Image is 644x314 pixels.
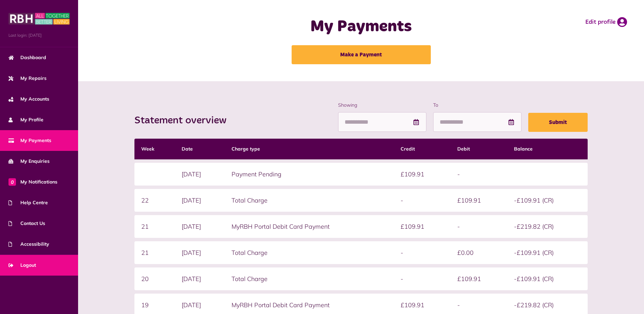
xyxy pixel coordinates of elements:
td: £109.91 [394,163,450,186]
th: Date [175,139,225,159]
td: -£109.91 (CR) [507,189,588,212]
td: [DATE] [175,189,225,212]
label: To [433,102,521,109]
label: Showing [338,102,426,109]
span: Dashboard [8,54,46,61]
td: [DATE] [175,267,225,290]
th: Credit [394,139,450,159]
td: £109.91 [394,215,450,238]
td: Total Charge [225,267,394,290]
td: Total Charge [225,241,394,264]
td: MyRBH Portal Debit Card Payment [225,215,394,238]
td: -£219.82 (CR) [507,215,588,238]
td: - [394,241,450,264]
span: My Notifications [8,178,57,186]
td: - [394,267,450,290]
td: Payment Pending [225,163,394,186]
td: 22 [134,189,175,212]
span: Last login: [DATE] [8,32,70,38]
td: - [450,163,507,186]
td: £0.00 [450,241,507,264]
th: Balance [507,139,588,159]
span: My Payments [8,137,51,144]
span: My Enquiries [8,158,50,165]
h2: Statement overview [134,115,233,127]
img: MyRBH [8,12,70,25]
td: [DATE] [175,163,225,186]
span: My Accounts [8,95,49,103]
td: - [394,189,450,212]
span: Contact Us [8,220,45,227]
span: My Profile [8,116,43,123]
span: My Repairs [8,75,47,82]
td: [DATE] [175,241,225,264]
td: -£109.91 (CR) [507,267,588,290]
td: 21 [134,241,175,264]
td: £109.91 [450,189,507,212]
td: £109.91 [450,267,507,290]
td: [DATE] [175,215,225,238]
span: Accessibility [8,241,49,248]
a: Make a Payment [292,45,431,64]
a: Edit profile [585,17,627,27]
h1: My Payments [226,17,496,37]
button: Submit [528,113,588,132]
td: - [450,215,507,238]
td: 20 [134,267,175,290]
th: Debit [450,139,507,159]
th: Week [134,139,175,159]
span: Help Centre [8,199,48,206]
td: 21 [134,215,175,238]
td: Total Charge [225,189,394,212]
span: Logout [8,262,36,269]
td: -£109.91 (CR) [507,241,588,264]
span: 0 [8,178,16,186]
th: Charge type [225,139,394,159]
